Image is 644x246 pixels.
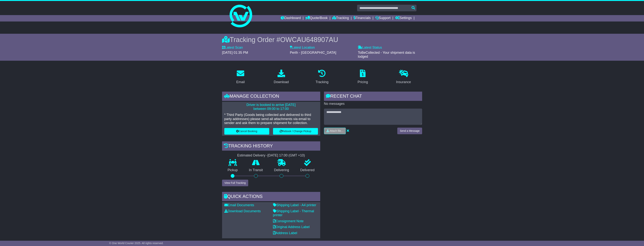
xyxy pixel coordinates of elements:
[290,46,315,50] label: Latest Location
[316,80,328,85] div: Tracking
[397,128,422,134] button: Send a Message
[396,80,411,85] div: Insurance
[222,36,422,44] div: Tracking Order #
[280,36,338,44] span: OWCAU648907AU
[358,46,382,50] label: Latest Status
[224,203,254,207] a: Email Documents
[234,68,247,86] a: Email
[268,153,305,158] div: [DATE] 17:00 (GMT +10)
[222,153,320,158] div: Estimated Delivery -
[274,80,289,85] div: Download
[395,15,412,21] a: Settings
[273,128,318,135] button: Rebook / Change Pickup
[243,168,269,172] p: In Transit
[224,128,269,135] button: Cancel Booking
[224,113,318,125] p: * Third Party (Goods being collected and delivered to third party addresses) please send all atta...
[222,180,248,186] button: View Full Tracking
[109,242,164,245] span: © One World Courier 2025. All rights reserved.
[224,209,261,213] a: Download Documents
[273,231,297,235] a: Address Label
[353,15,371,21] a: Financials
[355,68,370,86] a: Pricing
[273,209,314,217] a: Shipping Label - Thermal printer
[324,102,422,106] p: No messages
[222,141,320,152] div: Tracking history
[375,15,391,21] a: Support
[222,192,320,202] div: Quick Actions
[222,51,248,54] span: [DATE] 01:35 PM
[273,225,310,229] a: Original Address Label
[222,168,243,172] p: Pickup
[224,103,318,111] p: Driver is booked to arrive [DATE] between 09:00 to 17:00
[222,92,320,102] div: Manage collection
[295,168,320,172] p: Delivered
[273,219,304,223] a: Consignment Note
[273,203,316,207] a: Shipping Label - A4 printer
[269,168,295,172] p: Delivering
[305,15,328,21] a: Quote/Book
[358,80,368,85] div: Pricing
[222,46,243,50] label: Latest Scan
[324,92,422,102] div: RECENT CHAT
[271,68,291,86] a: Download
[332,15,349,21] a: Tracking
[394,68,413,86] a: Insurance
[236,80,245,85] div: Email
[358,51,415,59] span: ToBeCollected - Your shipment data is lodged
[313,68,331,86] a: Tracking
[290,51,336,54] span: Perth - [GEOGRAPHIC_DATA]
[281,15,301,21] a: Dashboard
